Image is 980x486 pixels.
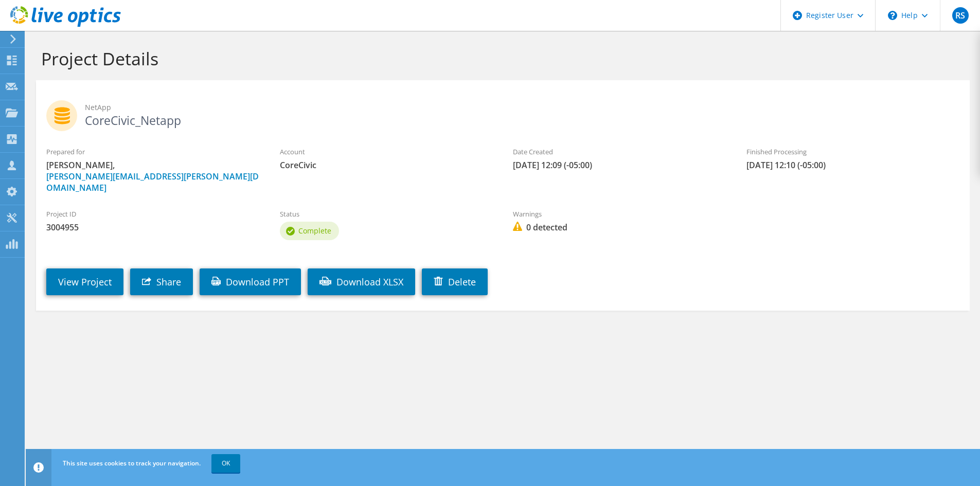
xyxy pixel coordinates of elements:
span: [DATE] 12:09 (-05:00) [513,159,726,171]
span: Complete [298,226,331,236]
span: 3004955 [46,222,259,233]
label: Project ID [46,209,259,219]
span: 0 detected [513,222,726,233]
span: [DATE] 12:10 (-05:00) [746,159,959,171]
span: This site uses cookies to track your navigation. [63,459,201,467]
svg: \n [888,11,897,20]
label: Status [280,209,493,219]
label: Account [280,147,493,157]
a: Download XLSX [308,268,415,295]
label: Prepared for [46,147,259,157]
a: Delete [422,268,488,295]
a: Share [130,268,193,295]
span: NetApp [85,102,959,113]
span: CoreCivic [280,159,493,171]
span: RS [952,7,969,24]
a: [PERSON_NAME][EMAIL_ADDRESS][PERSON_NAME][DOMAIN_NAME] [46,171,259,193]
label: Date Created [513,147,726,157]
h1: Project Details [41,48,959,69]
a: Download PPT [200,268,301,295]
h2: CoreCivic_Netapp [46,100,959,126]
a: View Project [46,268,123,295]
label: Finished Processing [746,147,959,157]
span: [PERSON_NAME], [46,159,259,193]
a: OK [211,454,240,473]
label: Warnings [513,209,726,219]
